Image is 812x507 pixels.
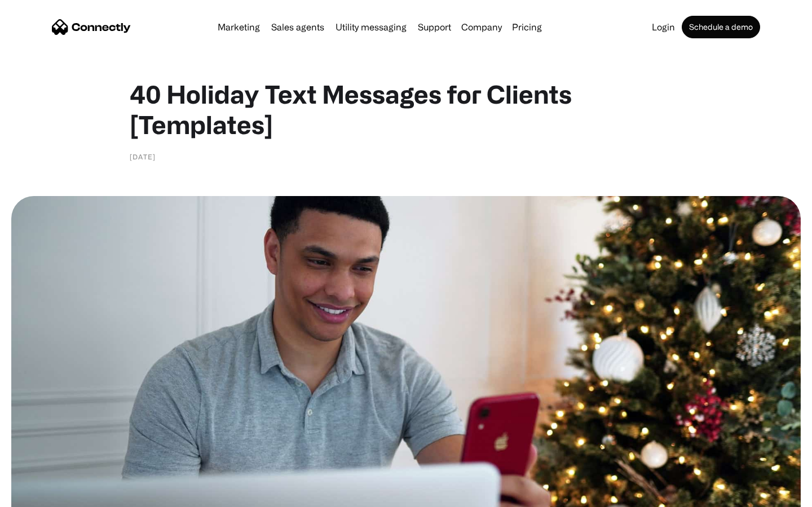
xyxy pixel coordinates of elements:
a: Pricing [507,23,546,32]
aside: Language selected: English [11,487,68,503]
div: [DATE] [130,151,156,162]
a: Sales agents [267,23,329,32]
h1: 40 Holiday Text Messages for Clients [Templates] [130,79,682,140]
a: Login [647,23,679,32]
ul: Language list [23,487,68,503]
a: Schedule a demo [682,16,760,38]
a: Utility messaging [331,23,411,32]
div: Company [461,19,502,35]
a: Marketing [213,23,264,32]
a: Support [413,23,456,32]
